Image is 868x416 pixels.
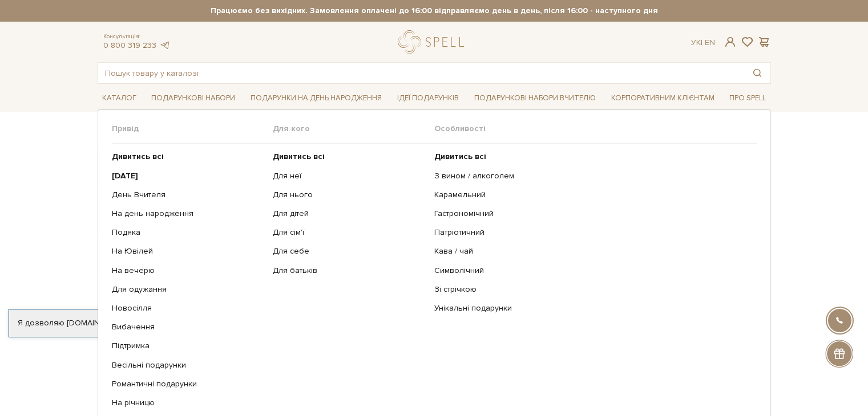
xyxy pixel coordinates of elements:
[434,171,748,181] a: З вином / алкоголем
[112,152,265,162] a: Дивитись всі
[273,190,426,200] a: Для нього
[112,360,265,370] a: Весільні подарунки
[434,266,748,276] a: Символічний
[112,246,265,256] a: На Ювілей
[103,33,171,40] span: Консультація:
[159,40,171,50] a: telegram
[273,209,426,219] a: Для дітей
[398,30,469,54] a: logo
[9,318,318,328] div: Я дозволяю [DOMAIN_NAME] використовувати
[701,38,703,47] span: |
[112,284,265,295] a: Для одужання
[273,152,325,161] b: Дивитись всі
[273,152,426,162] a: Дивитись всі
[273,246,426,256] a: Для себе
[470,88,600,108] a: Подарункові набори Вчителю
[744,63,770,83] button: Пошук товару у каталозі
[112,398,265,408] a: На річницю
[98,89,141,107] a: Каталог
[273,227,426,238] a: Для сім'ї
[98,63,744,83] input: Пошук товару у каталозі
[434,284,748,295] a: Зі стрічкою
[273,124,434,134] span: Для кого
[273,171,426,181] a: Для неї
[98,6,771,16] strong: Працюємо без вихідних. Замовлення оплачені до 16:00 відправляємо день в день, після 16:00 - насту...
[273,266,426,276] a: Для батьків
[434,152,486,161] b: Дивитись всі
[691,38,715,48] div: Ук
[112,171,138,181] b: [DATE]
[393,89,463,107] a: Ідеї подарунків
[434,227,748,238] a: Патріотичний
[112,341,265,351] a: Підтримка
[246,89,386,107] a: Подарунки на День народження
[112,190,265,200] a: День Вчителя
[434,124,757,134] span: Особливості
[147,89,240,107] a: Подарункові набори
[434,303,748,313] a: Унікальні подарунки
[112,152,164,161] b: Дивитись всі
[112,124,273,134] span: Привід
[434,152,748,162] a: Дивитись всі
[112,303,265,313] a: Новосілля
[112,266,265,276] a: На вечерю
[112,379,265,389] a: Романтичні подарунки
[112,322,265,332] a: Вибачення
[434,209,748,219] a: Гастрономічний
[103,40,156,50] a: 0 800 319 233
[705,38,715,47] a: En
[112,171,265,181] a: [DATE]
[725,89,770,107] a: Про Spell
[434,246,748,256] a: Кава / чай
[434,190,748,200] a: Карамельний
[112,209,265,219] a: На день народження
[112,227,265,238] a: Подяка
[607,89,719,107] a: Корпоративним клієнтам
